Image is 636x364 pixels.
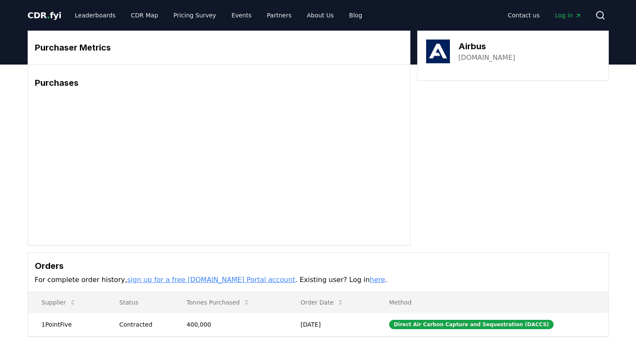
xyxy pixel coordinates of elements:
[342,8,369,23] a: Blog
[124,8,165,23] a: CDR Map
[28,313,106,336] td: 1PointFive
[28,9,62,21] a: CDR.fyi
[382,298,601,307] p: Method
[68,8,369,23] nav: Main
[68,8,122,23] a: Leaderboards
[127,276,295,284] a: sign up for a free [DOMAIN_NAME] Portal account
[287,313,376,336] td: [DATE]
[294,294,351,311] button: Order Date
[35,294,83,311] button: Supplier
[426,40,450,63] img: Airbus-logo
[47,10,50,20] span: .
[180,294,257,311] button: Tonnes Purchased
[458,40,515,53] h3: Airbus
[28,10,62,20] span: CDR fyi
[225,8,258,23] a: Events
[300,8,340,23] a: About Us
[167,8,223,23] a: Pricing Survey
[548,8,588,23] a: Log in
[555,11,581,20] span: Log in
[35,275,602,285] p: For complete order history, . Existing user? Log in .
[35,41,403,54] h3: Purchaser Metrics
[370,276,385,284] a: here
[35,76,403,89] h3: Purchases
[458,53,515,63] a: [DOMAIN_NAME]
[35,260,602,272] h3: Orders
[173,313,287,336] td: 400,000
[119,320,166,329] div: Contracted
[113,298,166,307] p: Status
[501,8,588,23] nav: Main
[260,8,298,23] a: Partners
[501,8,546,23] a: Contact us
[389,320,554,329] div: Direct Air Carbon Capture and Sequestration (DACCS)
